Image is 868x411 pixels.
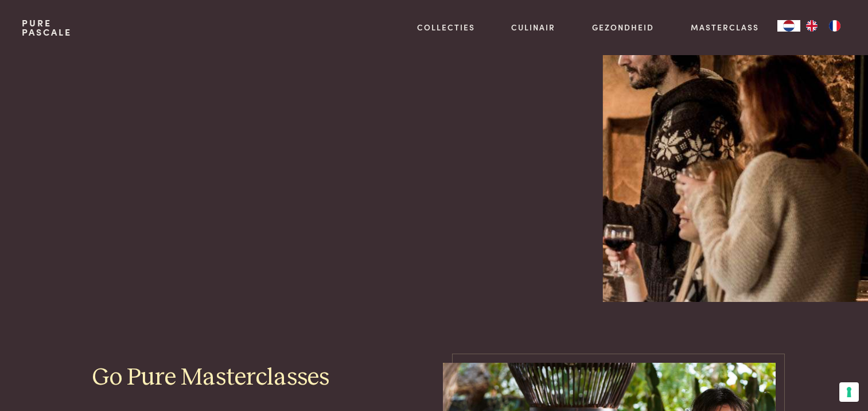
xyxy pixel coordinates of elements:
a: Culinair [511,21,555,33]
a: FR [823,20,846,32]
button: Uw voorkeuren voor toestemming voor trackingtechnologieën [839,382,859,402]
a: Collecties [417,21,475,33]
a: EN [800,20,823,32]
a: PurePascale [22,18,72,37]
a: Gezondheid [592,21,654,33]
a: Masterclass [691,21,759,33]
h2: Go Pure Masterclasses [92,363,355,393]
aside: Language selected: Nederlands [777,20,846,32]
a: NL [777,20,800,32]
div: Language [777,20,800,32]
ul: Language list [800,20,846,32]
